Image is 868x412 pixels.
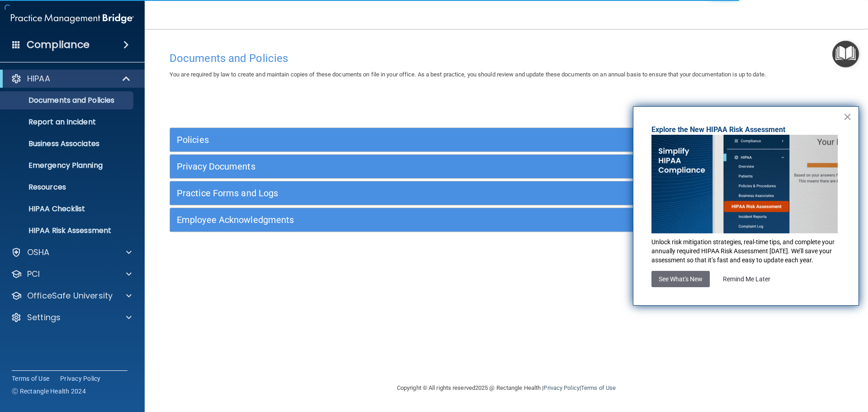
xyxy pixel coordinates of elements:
[27,73,50,84] p: HIPAA
[716,271,778,287] button: Remind Me Later
[581,384,616,391] a: Terms of Use
[27,269,40,279] p: PCI
[6,96,129,105] p: Documents and Policies
[651,125,840,135] p: Explore the New HIPAA Risk Assessment
[651,238,840,265] p: Unlock risk mitigation strategies, real-time tips, and complete your annually required HIPAA Risk...
[177,188,668,198] h5: Practice Forms and Logs
[651,271,710,287] button: See What's New
[170,71,766,78] span: You are required by law to create and maintain copies of these documents on file in your office. ...
[177,215,668,225] h5: Employee Acknowledgments
[543,384,579,391] a: Privacy Policy
[6,118,129,127] p: Report an Incident
[27,38,90,51] h4: Compliance
[6,204,129,213] p: HIPAA Checklist
[27,312,61,323] p: Settings
[6,139,129,148] p: Business Associates
[12,387,86,396] span: Ⓒ Rectangle Health 2024
[60,374,101,383] a: Privacy Policy
[27,247,50,258] p: OSHA
[12,374,49,383] a: Terms of Use
[832,41,859,67] button: Open Resource Center
[177,135,668,145] h5: Policies
[6,161,129,170] p: Emergency Planning
[170,52,843,64] h4: Documents and Policies
[341,374,671,403] div: Copyright © All rights reserved 2025 @ Rectangle Health | |
[177,161,668,171] h5: Privacy Documents
[11,9,134,28] img: PMB logo
[27,290,113,301] p: OfficeSafe University
[6,226,129,235] p: HIPAA Risk Assessment
[6,183,129,192] p: Resources
[843,109,852,124] button: Close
